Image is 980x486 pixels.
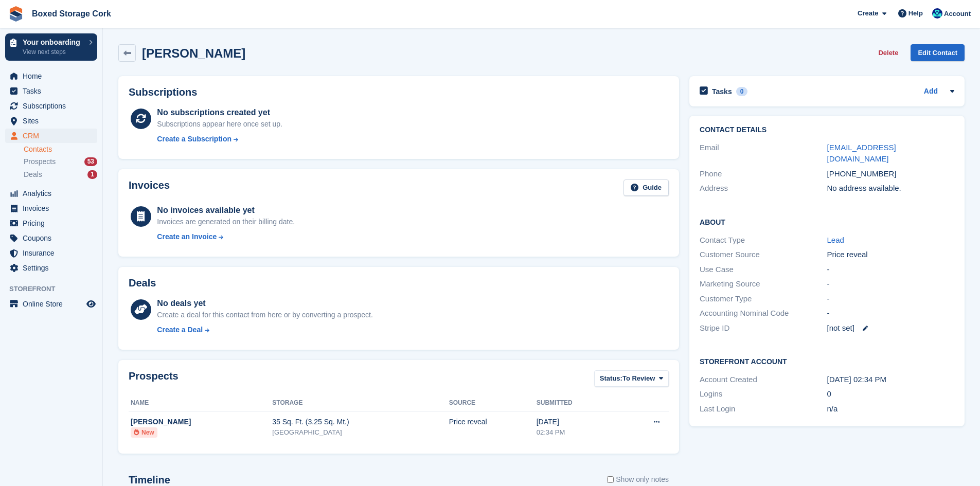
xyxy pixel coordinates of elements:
[23,84,84,98] span: Tasks
[157,204,295,217] div: No invoices available yet
[23,39,84,46] p: Your onboarding
[157,297,372,310] div: No deals yet
[700,217,954,227] h2: About
[129,277,156,289] h2: Deals
[5,186,97,201] a: menu
[700,388,827,400] div: Logins
[537,395,619,411] th: Submitted
[23,47,84,57] p: View next steps
[131,417,272,427] div: [PERSON_NAME]
[700,374,827,386] div: Account Created
[700,322,827,334] div: Stripe ID
[827,264,954,276] div: -
[23,186,84,201] span: Analytics
[5,99,97,113] a: menu
[827,143,896,164] a: [EMAIL_ADDRESS][DOMAIN_NAME]
[5,231,97,245] a: menu
[908,8,923,19] span: Help
[874,44,902,61] button: Delete
[157,325,372,335] a: Create a Deal
[157,106,282,119] div: No subscriptions created yet
[23,216,84,230] span: Pricing
[5,297,97,311] a: menu
[712,87,732,96] h2: Tasks
[129,370,179,389] h2: Prospects
[272,395,449,411] th: Storage
[827,168,954,180] div: [PHONE_NUMBER]
[129,86,669,98] h2: Subscriptions
[24,156,97,167] a: Prospects 53
[700,264,827,276] div: Use Case
[924,86,938,98] a: Add
[28,5,115,22] a: Boxed Storage Cork
[5,201,97,215] a: menu
[827,293,954,305] div: -
[700,126,954,134] h2: Contact Details
[23,261,84,275] span: Settings
[827,249,954,261] div: Price reveal
[5,216,97,230] a: menu
[700,278,827,290] div: Marketing Source
[23,297,84,311] span: Online Store
[142,46,245,60] h2: [PERSON_NAME]
[157,119,282,130] div: Subscriptions appear here once set up.
[24,169,97,180] a: Deals 1
[157,134,231,145] div: Create a Subscription
[607,474,669,485] label: Show only notes
[700,308,827,319] div: Accounting Nominal Code
[5,69,97,83] a: menu
[858,8,878,19] span: Create
[700,168,827,180] div: Phone
[827,183,954,194] div: No address available.
[827,388,954,400] div: 0
[23,231,84,245] span: Coupons
[24,170,42,179] span: Deals
[87,170,97,179] div: 1
[827,374,954,386] div: [DATE] 02:34 PM
[700,183,827,194] div: Address
[23,114,84,128] span: Sites
[157,231,295,242] a: Create an Invoice
[827,236,844,244] a: Lead
[272,417,449,427] div: 35 Sq. Ft. (3.25 Sq. Mt.)
[700,403,827,415] div: Last Login
[23,201,84,215] span: Invoices
[8,6,24,22] img: stora-icon-8386f47178a22dfd0bd8f6a31ec36ba5ce8667c1dd55bd0f319d3a0aa187defe.svg
[736,87,748,96] div: 0
[5,129,97,143] a: menu
[827,308,954,319] div: -
[537,417,619,427] div: [DATE]
[9,284,102,294] span: Storefront
[129,179,170,196] h2: Invoices
[623,179,669,196] a: Guide
[157,231,217,242] div: Create an Invoice
[84,157,97,166] div: 53
[5,261,97,275] a: menu
[827,278,954,290] div: -
[537,427,619,438] div: 02:34 PM
[5,114,97,128] a: menu
[272,427,449,438] div: [GEOGRAPHIC_DATA]
[129,474,170,486] h2: Timeline
[23,69,84,83] span: Home
[600,373,622,384] span: Status:
[157,217,295,227] div: Invoices are generated on their billing date.
[24,157,56,167] span: Prospects
[700,235,827,246] div: Contact Type
[449,395,537,411] th: Source
[607,474,614,485] input: Show only notes
[131,427,157,438] li: New
[24,145,97,154] a: Contacts
[932,8,942,19] img: Vincent
[594,370,669,387] button: Status: To Review
[129,395,272,411] th: Name
[5,246,97,260] a: menu
[5,84,97,98] a: menu
[827,403,954,415] div: n/a
[157,310,372,320] div: Create a deal for this contact from here or by converting a prospect.
[157,134,282,145] a: Create a Subscription
[23,99,84,113] span: Subscriptions
[911,44,965,61] a: Edit Contact
[944,9,971,19] span: Account
[622,373,655,384] span: To Review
